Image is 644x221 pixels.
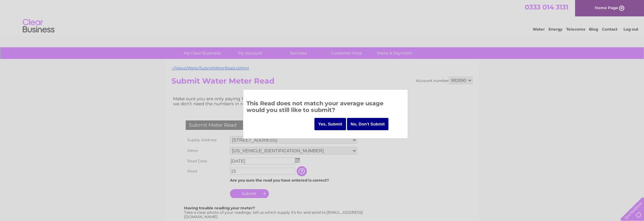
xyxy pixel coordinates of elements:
[602,27,617,32] a: Contact
[246,99,405,116] h3: This Read does not match your average usage would you still like to submit?
[173,3,472,31] div: Clear Business is a trading name of Verastar Limited (registered in [GEOGRAPHIC_DATA] No. 3667643...
[566,27,585,32] a: Telecoms
[623,27,638,32] a: Log out
[347,118,389,130] input: No, Don't Submit
[533,27,545,32] a: Water
[314,118,346,130] input: Yes, Submit
[22,16,55,36] img: logo.png
[525,3,568,11] a: 0333 014 3131
[548,27,562,32] a: Energy
[589,27,598,32] a: Blog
